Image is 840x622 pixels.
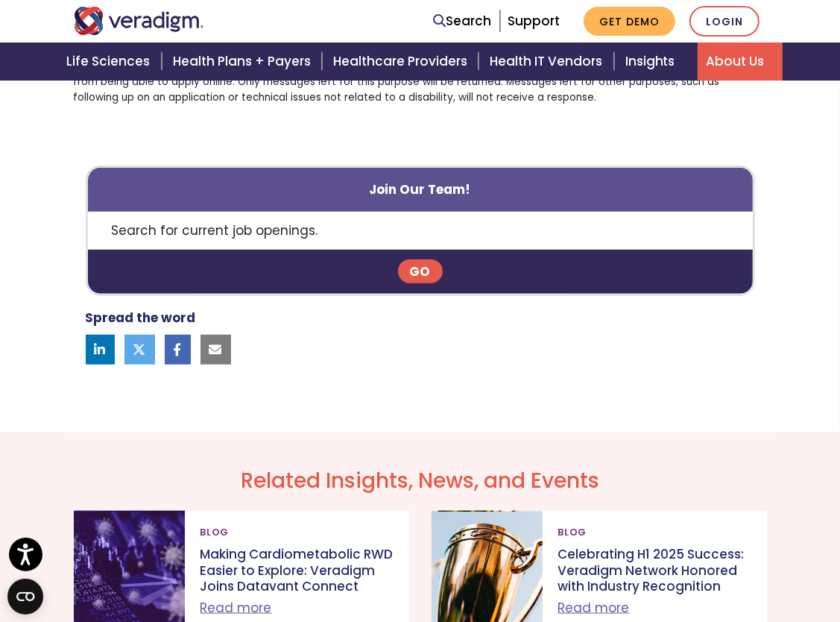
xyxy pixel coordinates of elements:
span: Blog [558,520,587,544]
img: Veradigm logo [74,7,204,35]
a: Search [434,11,492,31]
button: Open CMP widget [7,579,43,615]
h2: Related Insights, News, and Events [74,468,767,494]
a: Login [689,6,760,37]
a: Life Sciences [57,43,163,81]
a: About Us [698,43,783,81]
a: Read more [200,599,271,617]
p: Making Cardiometabolic RWD Easier to Explore: Veradigm Joins Datavant Connect [200,547,394,595]
a: Healthcare Providers [324,43,481,81]
p: Search for current job openings. [88,212,753,250]
a: Support [508,12,560,30]
a: Go [398,260,443,283]
p: Celebrating H1 2025 Success: Veradigm Network Honored with Industry Recognition [558,547,751,595]
a: Insights [616,43,698,81]
span: Blog [200,520,229,544]
strong: Join Our Team! [370,180,471,198]
a: Get Demo [584,7,675,36]
a: Health Plans + Payers [164,43,324,81]
strong: Spread the word [86,309,196,327]
a: Health IT Vendors [481,43,616,81]
a: Read more [558,599,629,617]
